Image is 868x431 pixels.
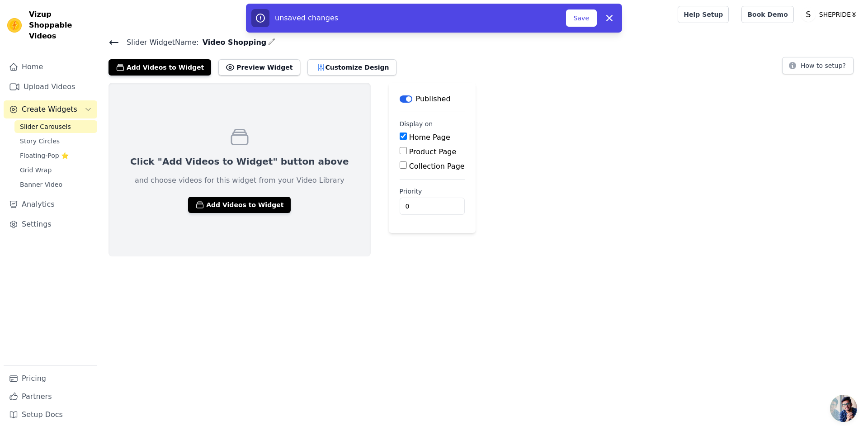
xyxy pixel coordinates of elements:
p: Published [416,94,451,104]
span: Slider Carousels [20,122,71,131]
span: Create Widgets [22,104,77,115]
a: How to setup? [782,63,854,72]
span: Video Shopping [199,37,267,48]
div: Edit Name [268,36,275,48]
div: Open chat [830,395,857,422]
a: Home [4,58,97,76]
legend: Display on [400,119,433,128]
a: Story Circles [14,135,97,147]
span: Grid Wrap [20,166,52,175]
button: Customize Design [307,59,396,76]
span: Slider Widget Name: [119,37,199,48]
a: Partners [4,388,97,406]
a: Banner Video [14,178,97,191]
label: Collection Page [409,162,465,171]
a: Slider Carousels [14,120,97,133]
button: Preview Widget [218,59,300,76]
label: Priority [400,187,465,196]
span: Floating-Pop ⭐ [20,151,69,160]
span: unsaved changes [275,14,338,22]
a: Analytics [4,195,97,213]
button: How to setup? [782,57,854,74]
span: Story Circles [20,137,60,146]
button: Add Videos to Widget [108,59,211,76]
a: Floating-Pop ⭐ [14,149,97,162]
a: Setup Docs [4,406,97,424]
a: Settings [4,215,97,233]
span: Banner Video [20,180,62,189]
button: Add Videos to Widget [188,197,291,213]
p: Click "Add Videos to Widget" button above [130,155,349,168]
button: Save [566,9,597,27]
button: Create Widgets [4,100,97,118]
p: and choose videos for this widget from your Video Library [135,175,344,186]
a: Upload Videos [4,78,97,96]
a: Grid Wrap [14,164,97,176]
label: Home Page [409,133,450,142]
label: Product Page [409,147,457,156]
a: Pricing [4,369,97,388]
